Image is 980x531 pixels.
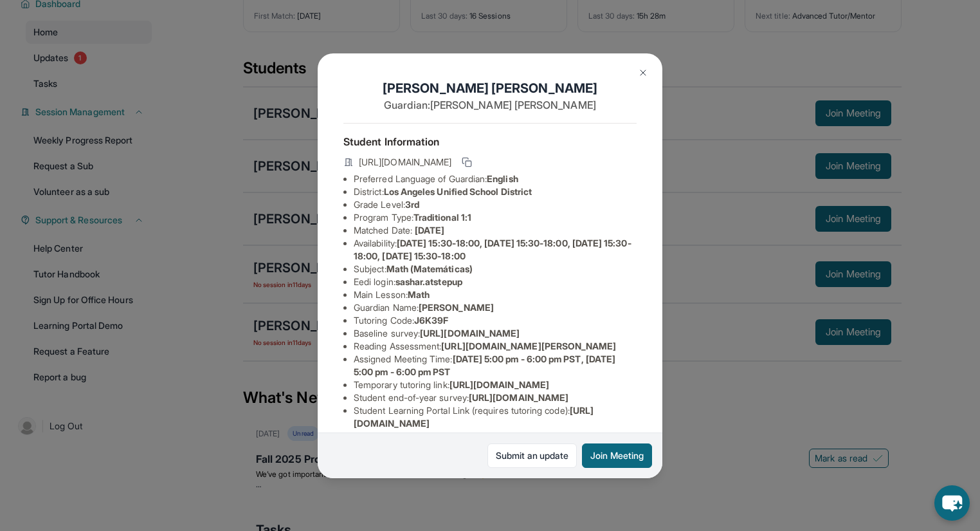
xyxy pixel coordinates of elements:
[354,238,631,261] span: [DATE] 15:30-18:00, [DATE] 15:30-18:00, [DATE] 15:30-18:00, [DATE] 15:30-18:00
[414,315,448,326] span: J6K39F
[354,301,637,314] li: Guardian Name :
[354,185,637,198] li: District:
[354,211,637,224] li: Program Type:
[487,173,518,184] span: English
[408,289,430,300] span: Math
[405,199,419,210] span: 3rd
[354,340,637,353] li: Reading Assessment :
[354,172,637,185] li: Preferred Language of Guardian:
[638,68,648,78] img: Close Icon
[354,378,637,391] li: Temporary tutoring link :
[395,276,462,287] span: sashar.atstepup
[354,237,637,263] li: Availability:
[459,154,475,170] button: Copy link
[354,430,637,456] li: Student Direct Learning Portal Link (no tutoring code required) :
[354,198,637,211] li: Grade Level:
[354,327,637,340] li: Baseline survey :
[449,379,549,390] span: [URL][DOMAIN_NAME]
[354,275,637,288] li: Eedi login :
[343,79,637,97] h1: [PERSON_NAME] [PERSON_NAME]
[354,263,637,275] li: Subject :
[354,404,637,430] li: Student Learning Portal Link (requires tutoring code) :
[354,288,637,301] li: Main Lesson :
[359,156,451,169] span: [URL][DOMAIN_NAME]
[354,353,615,377] span: [DATE] 5:00 pm - 6:00 pm PST, [DATE] 5:00 pm - 6:00 pm PST
[420,328,520,339] span: [URL][DOMAIN_NAME]
[343,97,637,113] p: Guardian: [PERSON_NAME] [PERSON_NAME]
[354,391,637,404] li: Student end-of-year survey :
[415,225,444,236] span: [DATE]
[934,485,970,521] button: chat-button
[469,392,568,403] span: [URL][DOMAIN_NAME]
[384,186,532,197] span: Los Angeles Unified School District
[386,263,473,274] span: Math (Matemáticas)
[354,224,637,237] li: Matched Date:
[487,443,577,468] a: Submit an update
[413,212,471,223] span: Traditional 1:1
[354,314,637,327] li: Tutoring Code :
[354,353,637,378] li: Assigned Meeting Time :
[343,134,637,149] h4: Student Information
[582,443,652,468] button: Join Meeting
[419,302,494,313] span: [PERSON_NAME]
[441,340,616,351] span: [URL][DOMAIN_NAME][PERSON_NAME]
